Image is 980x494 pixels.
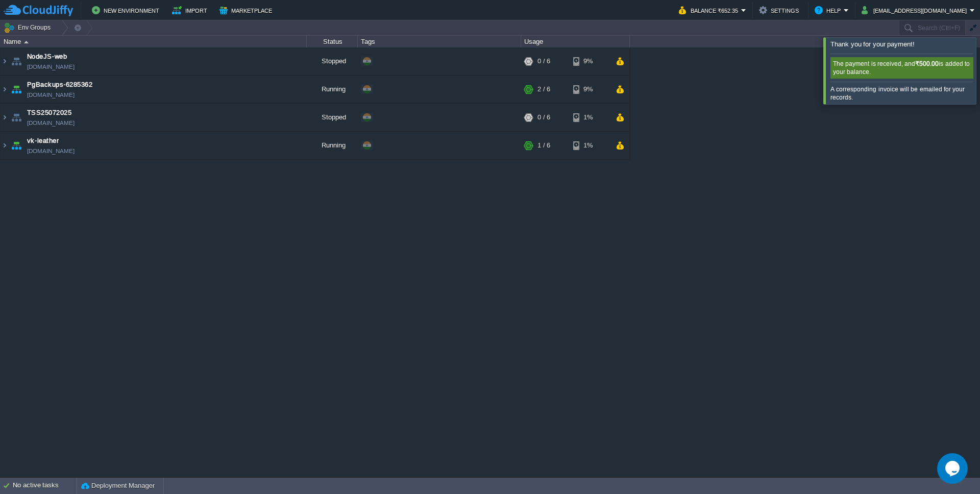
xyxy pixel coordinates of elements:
[24,41,29,43] img: AMDAwAAAACH5BAEAAAAALAAAAAABAAEAAAICRAEAOw==
[4,4,73,17] img: CloudJiffy
[9,132,23,159] img: AMDAwAAAACH5BAEAAAAALAAAAAABAAEAAAICRAEAOw==
[4,20,54,35] button: Env Groups
[1,132,9,159] img: AMDAwAAAACH5BAEAAAAALAAAAAABAAEAAAICRAEAOw==
[537,76,550,103] div: 2 / 6
[172,4,210,16] button: Import
[9,104,23,131] img: AMDAwAAAACH5BAEAAAAALAAAAAABAAEAAAICRAEAOw==
[537,132,550,159] div: 1 / 6
[9,76,23,103] img: AMDAwAAAACH5BAEAAAAALAAAAAABAAEAAAICRAEAOw==
[1,36,306,47] div: Name
[537,47,550,75] div: 0 / 6
[92,4,162,16] button: New Environment
[358,36,521,47] div: Tags
[27,108,71,118] a: TSS25072025
[307,132,358,159] div: Running
[573,132,606,159] div: 1%
[27,146,75,156] span: [DOMAIN_NAME]
[915,60,939,67] b: ₹500.00
[27,52,67,62] a: NodeJS-web
[27,136,59,146] a: vk-leather
[219,4,275,16] button: Marketplace
[537,104,550,131] div: 0 / 6
[307,76,358,103] div: Running
[307,104,358,131] div: Stopped
[81,481,155,491] button: Deployment Manager
[815,4,844,16] button: Help
[573,47,606,75] div: 9%
[1,76,9,103] img: AMDAwAAAACH5BAEAAAAALAAAAAABAAEAAAICRAEAOw==
[679,4,741,16] button: Balance ₹652.35
[830,57,973,79] div: The payment is received, and is added to your balance.
[307,36,357,47] div: Status
[1,47,9,75] img: AMDAwAAAACH5BAEAAAAALAAAAAABAAEAAAICRAEAOw==
[573,104,606,131] div: 1%
[937,453,970,484] iframe: chat widget
[759,4,802,16] button: Settings
[830,40,915,48] span: Thank you for your payment!
[1,104,9,131] img: AMDAwAAAACH5BAEAAAAALAAAAAABAAEAAAICRAEAOw==
[27,62,75,72] a: [DOMAIN_NAME]
[522,36,629,47] div: Usage
[27,80,92,90] a: PgBackups-6285362
[9,47,23,75] img: AMDAwAAAACH5BAEAAAAALAAAAAABAAEAAAICRAEAOw==
[307,47,358,75] div: Stopped
[27,118,75,128] span: [DOMAIN_NAME]
[13,478,77,494] div: No active tasks
[862,4,970,16] button: [EMAIL_ADDRESS][DOMAIN_NAME]
[573,76,606,103] div: 9%
[27,90,75,100] span: [DOMAIN_NAME]
[830,85,973,102] div: A corresponding invoice will be emailed for your records.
